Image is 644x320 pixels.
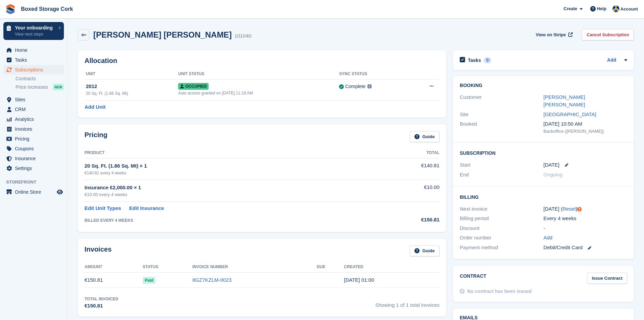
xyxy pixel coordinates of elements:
div: 2012 [86,83,178,90]
div: Site [460,111,543,119]
span: Occupied [178,83,209,90]
div: Auto access granted on [DATE] 11:18 AM [178,90,339,96]
th: Product [85,148,373,158]
time: 2025-08-15 00:00:13 UTC [344,277,374,283]
a: menu [3,55,64,65]
a: menu [3,114,64,124]
a: menu [3,187,64,197]
p: Your onboarding [15,25,55,30]
span: Settings [15,164,55,173]
div: NEW [53,84,64,90]
a: 8GZ7KZLM-0023 [192,277,232,283]
th: Amount [85,262,143,273]
h2: Contract [460,273,486,284]
a: View on Stripe [533,29,574,40]
a: Your onboarding View next steps [3,22,64,40]
span: Help [597,5,606,12]
div: 20 Sq. Ft. (1.86 Sq. Mt) × 1 [85,162,373,170]
div: Start [460,161,543,169]
div: [DATE] ( ) [544,205,627,213]
div: €150.81 [85,302,118,310]
div: [DATE] 10:50 AM [544,120,627,128]
a: Boxed Storage Cork [18,3,76,15]
a: menu [3,164,64,173]
a: Add [544,234,553,242]
td: €140.81 [373,158,439,179]
span: Invoices [15,124,55,134]
div: Complete [345,83,365,90]
div: Billing period [460,215,543,222]
span: Showing 1 of 1 total invoices [375,296,439,310]
img: stora-icon-8386f47178a22dfd0bd8f6a31ec36ba5ce8667c1dd55bd0f319d3a0aa187defe.svg [5,4,16,14]
a: menu [3,154,64,163]
h2: Pricing [85,131,108,142]
th: Total [373,148,439,158]
a: menu [3,124,64,134]
div: - [544,225,627,232]
span: Coupons [15,144,55,153]
span: Paid [143,277,155,284]
div: BILLED EVERY 4 WEEKS [85,217,373,223]
div: Debit/Credit Card [544,244,627,252]
span: Home [15,45,55,55]
div: Total Invoiced [85,296,118,302]
h2: [PERSON_NAME] [PERSON_NAME] [93,30,232,39]
th: Status [143,262,192,273]
span: Account [620,6,638,13]
img: icon-info-grey-7440780725fd019a000dd9b08b2336e03edf1995a4989e88bcd33f0948082b44.svg [367,84,372,88]
a: Cancel Subscription [582,29,634,40]
div: Order number [460,234,543,242]
span: Ongoing [544,172,563,177]
a: Edit Insurance [129,205,164,212]
div: Next invoice [460,205,543,213]
h2: Booking [460,83,627,88]
div: 0 [484,57,492,63]
span: Tasks [15,55,55,65]
div: 101040 [234,32,251,40]
a: Issue Contract [587,273,627,284]
h2: Allocation [85,57,439,65]
h2: Tasks [468,57,481,63]
a: menu [3,134,64,144]
div: End [460,171,543,179]
th: Created [344,262,439,273]
div: Payment method [460,244,543,252]
div: Backoffice ([PERSON_NAME]) [544,128,627,135]
span: Online Store [15,187,55,197]
a: menu [3,95,64,104]
div: Booked [460,120,543,134]
a: Preview store [56,188,64,196]
a: [GEOGRAPHIC_DATA] [544,111,596,117]
a: menu [3,65,64,74]
div: No contract has been issued [467,288,532,295]
td: €150.81 [85,273,143,288]
a: Price increases NEW [16,83,64,91]
div: 20 Sq. Ft. (1.86 Sq. Mt) [86,90,178,97]
h2: Billing [460,193,627,200]
span: Subscriptions [15,65,55,74]
div: Insurance €2,000.00 × 1 [85,184,373,192]
th: Invoice Number [192,262,317,273]
h2: Invoices [85,246,112,257]
div: €140.81 every 4 weeks [85,170,373,176]
a: Guide [410,246,439,257]
span: View on Stripe [536,31,566,38]
div: Tooltip anchor [576,206,582,212]
a: Add [607,57,616,64]
a: Edit Unit Types [85,205,121,212]
a: Reset [563,206,576,212]
a: menu [3,105,64,114]
a: Add Unit [85,103,105,111]
p: View next steps [15,31,55,37]
a: Guide [410,131,439,142]
span: CRM [15,105,55,114]
img: Vincent [613,5,619,12]
div: €150.81 [373,216,439,224]
span: Storefront [6,179,67,186]
th: Unit [85,69,178,80]
a: [PERSON_NAME] [PERSON_NAME] [544,94,585,108]
th: Unit Status [178,69,339,80]
span: Sites [15,95,55,104]
td: €10.00 [373,180,439,202]
div: Every 4 weeks [544,215,627,222]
